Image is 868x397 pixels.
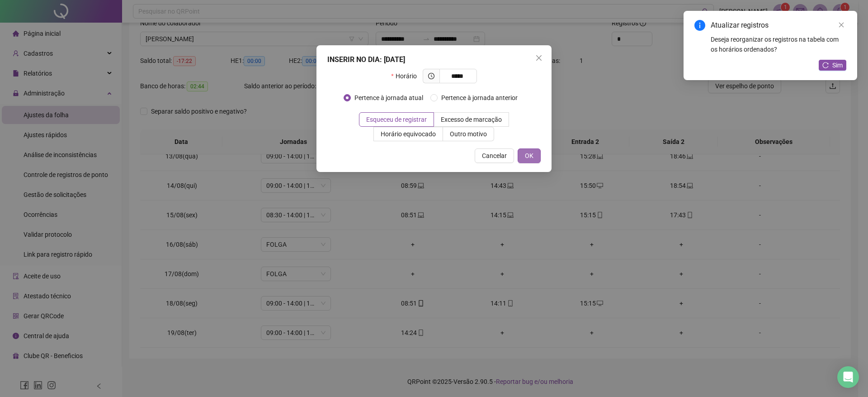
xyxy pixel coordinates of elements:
button: OK [518,148,541,163]
div: INSERIR NO DIA : [DATE] [327,54,541,65]
span: Outro motivo [450,130,487,138]
span: Esqueceu de registrar [366,116,427,123]
span: reload [822,62,829,68]
span: clock-circle [428,73,434,79]
span: Horário equivocado [381,130,436,138]
div: Open Intercom Messenger [837,366,859,388]
div: Deseja reorganizar os registros na tabela com os horários ordenados? [711,34,846,54]
span: close [838,22,844,28]
span: Excesso de marcação [441,116,502,123]
div: Atualizar registros [711,20,846,31]
a: Close [836,20,846,30]
span: Pertence à jornada anterior [438,93,521,103]
span: OK [525,151,533,161]
span: Sim [832,60,843,70]
span: Pertence à jornada atual [351,93,427,103]
span: info-circle [694,20,705,31]
button: Sim [819,60,846,71]
label: Horário [391,69,422,83]
button: Close [532,51,546,65]
span: close [535,54,542,62]
span: Cancelar [482,151,507,161]
button: Cancelar [475,148,514,163]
